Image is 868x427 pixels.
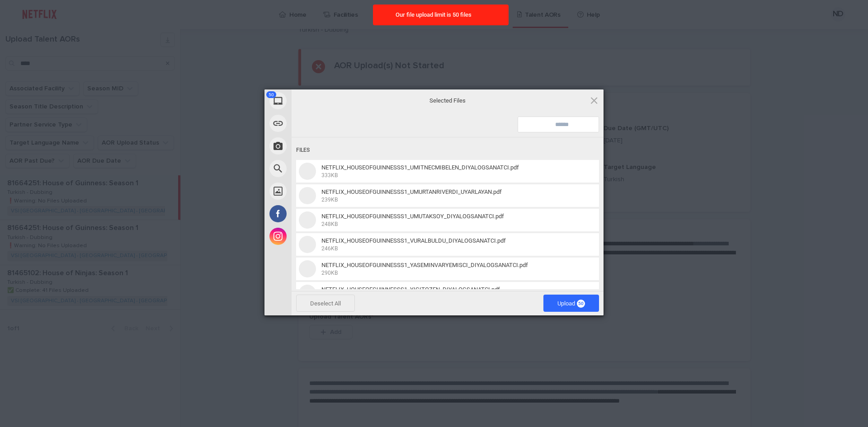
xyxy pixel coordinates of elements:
span: Upload [557,300,585,307]
span: 50 [266,91,276,98]
span: 246KB [321,245,338,252]
span: NETFLIX_HOUSEOFGUINNESSS1_YIGITOZEN_DIYALOGSANATCI.pdf [321,286,500,293]
span: 333KB [321,172,338,178]
div: Web Search [264,157,373,180]
div: Unsplash [264,180,373,202]
span: NETFLIX_HOUSEOFGUINNESSS1_VURALBULDU_DIYALOGSANATCI.pdf [319,237,587,252]
span: 50 [577,300,585,308]
div: Instagram [264,225,373,248]
div: Facebook [264,202,373,225]
span: 290KB [321,270,338,276]
span: 239KB [321,197,338,203]
span: Deselect All [296,295,355,312]
span: Click here or hit ESC to close picker [589,95,599,105]
span: NETFLIX_HOUSEOFGUINNESSS1_UMITNECMIBELEN_DIYALOGSANATCI.pdf [321,164,519,171]
span: NETFLIX_HOUSEOFGUINNESSS1_UMURTANRIVERDI_UYARLAYAN.pdf [319,188,587,203]
span: NETFLIX_HOUSEOFGUINNESSS1_YIGITOZEN_DIYALOGSANATCI.pdf [319,286,587,301]
span: Selected Files [357,96,538,104]
span: Upload [543,295,599,312]
span: NETFLIX_HOUSEOFGUINNESSS1_UMURTANRIVERDI_UYARLAYAN.pdf [321,188,502,195]
span: NETFLIX_HOUSEOFGUINNESSS1_VURALBULDU_DIYALOGSANATCI.pdf [321,237,506,244]
div: Our file upload limit is 50 files [396,11,486,19]
span: NETFLIX_HOUSEOFGUINNESSS1_UMITNECMIBELEN_DIYALOGSANATCI.pdf [319,164,587,179]
div: Files [296,142,599,159]
div: Take Photo [264,135,373,157]
span: NETFLIX_HOUSEOFGUINNESSS1_UMUTAKSOY_DIYALOGSANATCI.pdf [321,213,504,220]
span: NETFLIX_HOUSEOFGUINNESSS1_YASEMINVARYEMISCI_DIYALOGSANATCI.pdf [321,262,528,268]
div: Link (URL) [264,112,373,135]
span: 248KB [321,221,338,227]
span: NETFLIX_HOUSEOFGUINNESSS1_UMUTAKSOY_DIYALOGSANATCI.pdf [319,213,587,228]
div: My Device [264,89,373,112]
span: NETFLIX_HOUSEOFGUINNESSS1_YASEMINVARYEMISCI_DIYALOGSANATCI.pdf [319,262,587,277]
